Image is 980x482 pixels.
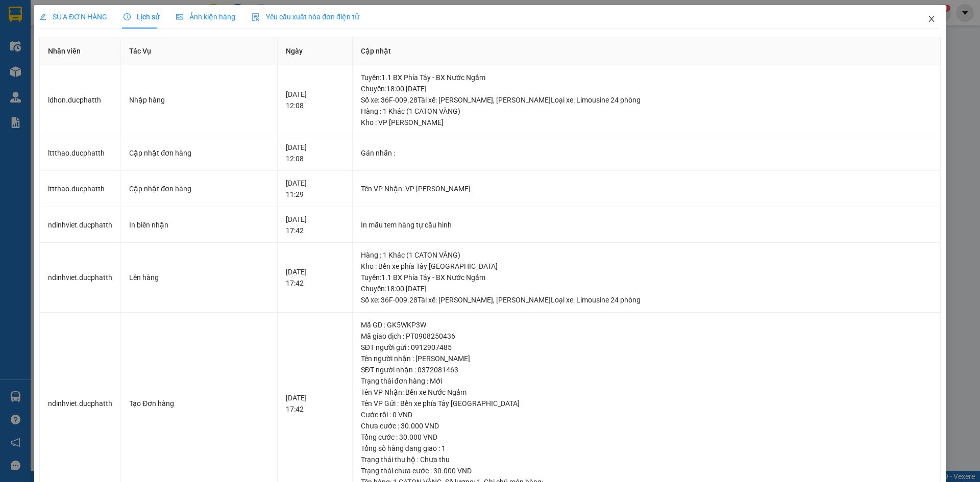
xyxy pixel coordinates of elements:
[176,13,235,21] span: Ảnh kiện hàng
[129,272,269,283] div: Lên hàng
[361,465,932,476] div: Trạng thái chưa cước : 30.000 VND
[129,398,269,409] div: Tạo Đơn hàng
[121,37,278,65] th: Tác Vụ
[286,177,344,200] div: [DATE] 11:29
[40,171,121,207] td: lttthao.ducphatth
[361,387,932,398] div: Tên VP Nhận: Bến xe Nước Ngầm
[361,147,932,159] div: Gán nhãn :
[129,94,269,106] div: Nhập hàng
[40,37,121,65] th: Nhân viên
[353,37,941,65] th: Cập nhật
[361,375,932,387] div: Trạng thái đơn hàng : Mới
[361,219,932,231] div: In mẫu tem hàng tự cấu hình
[286,214,344,236] div: [DATE] 17:42
[917,5,946,34] button: Close
[361,432,932,443] div: Tổng cước : 30.000 VND
[40,135,121,171] td: lttthao.ducphatth
[361,398,932,409] div: Tên VP Gửi : Bến xe phía Tây [GEOGRAPHIC_DATA]
[361,353,932,364] div: Tên người nhận : [PERSON_NAME]
[361,183,932,194] div: Tên VP Nhận: VP [PERSON_NAME]
[124,13,160,21] span: Lịch sử
[286,89,344,111] div: [DATE] 12:08
[286,266,344,289] div: [DATE] 17:42
[361,72,932,106] div: Tuyến : 1.1 BX Phía Tây - BX Nước Ngầm Chuyến: 18:00 [DATE] Số xe: 36F-009.28 Tài xế: [PERSON_NAM...
[361,261,932,272] div: Kho : Bến xe phía Tây [GEOGRAPHIC_DATA]
[40,243,121,313] td: ndinhviet.ducphatth
[129,147,269,159] div: Cập nhật đơn hàng
[40,65,121,135] td: ldhon.ducphatth
[176,13,183,20] span: picture
[39,13,107,21] span: SỬA ĐƠN HÀNG
[361,443,932,454] div: Tổng số hàng đang giao : 1
[129,219,269,231] div: In biên nhận
[361,454,932,465] div: Trạng thái thu hộ : Chưa thu
[361,272,932,306] div: Tuyến : 1.1 BX Phía Tây - BX Nước Ngầm Chuyến: 18:00 [DATE] Số xe: 36F-009.28 Tài xế: [PERSON_NAM...
[361,249,932,261] div: Hàng : 1 Khác (1 CATON VÀNG)
[361,409,932,420] div: Cước rồi : 0 VND
[39,13,46,20] span: edit
[286,142,344,164] div: [DATE] 12:08
[361,319,932,331] div: Mã GD : GK5WKP3W
[129,183,269,194] div: Cập nhật đơn hàng
[278,37,353,65] th: Ngày
[361,106,932,117] div: Hàng : 1 Khác (1 CATON VÀNG)
[361,420,932,432] div: Chưa cước : 30.000 VND
[252,13,260,21] img: icon
[361,117,932,128] div: Kho : VP [PERSON_NAME]
[40,207,121,243] td: ndinhviet.ducphatth
[124,13,131,20] span: clock-circle
[361,342,932,353] div: SĐT người gửi : 0912907485
[927,15,936,23] span: close
[361,331,932,342] div: Mã giao dịch : PT0908250436
[286,392,344,415] div: [DATE] 17:42
[252,13,359,21] span: Yêu cầu xuất hóa đơn điện tử
[361,364,932,375] div: SĐT người nhận : 0372081463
